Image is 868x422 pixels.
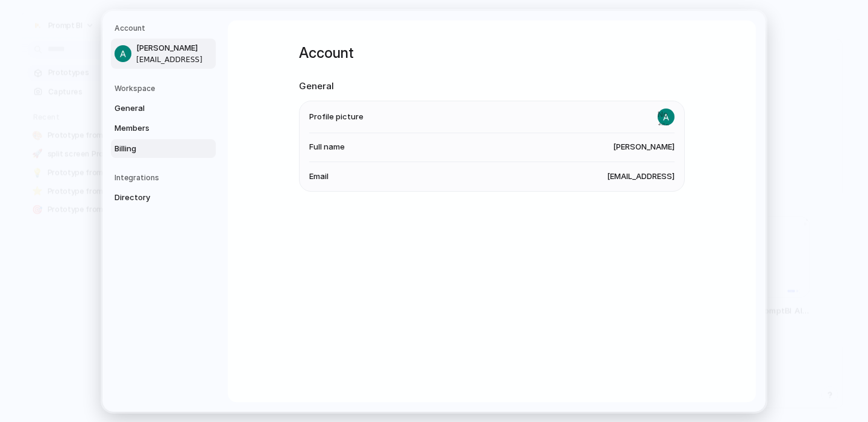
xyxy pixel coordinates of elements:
span: Full name [309,141,345,153]
span: [PERSON_NAME] [613,141,675,153]
a: General [111,98,216,118]
span: [EMAIL_ADDRESS] [607,170,675,182]
span: Profile picture [309,110,363,122]
a: Directory [111,188,216,207]
span: Email [309,170,329,182]
span: [EMAIL_ADDRESS] [136,54,213,65]
h2: General [299,80,685,93]
span: Directory [115,192,192,204]
h1: Account [299,42,685,64]
a: Billing [111,139,216,158]
h5: Account [115,23,216,34]
span: Members [115,122,192,134]
h5: Integrations [115,172,216,183]
span: [PERSON_NAME] [136,42,213,54]
h5: Workspace [115,83,216,93]
span: General [115,102,192,114]
a: Members [111,119,216,138]
a: [PERSON_NAME][EMAIL_ADDRESS] [111,39,216,69]
span: Billing [115,142,192,154]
